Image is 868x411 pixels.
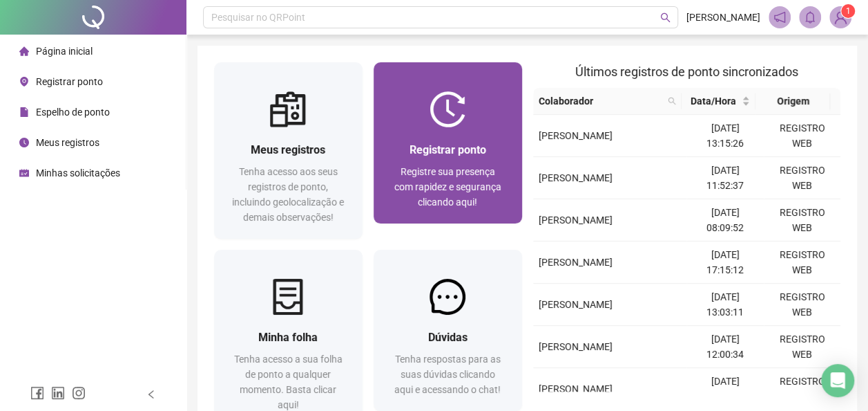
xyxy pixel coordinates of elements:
span: [PERSON_NAME] [539,130,613,141]
td: REGISTRO WEB [764,368,840,410]
span: Últimos registros de ponto sincronizados [575,64,798,79]
span: schedule [19,168,29,178]
td: REGISTRO WEB [764,284,840,326]
span: Dúvidas [428,331,467,344]
td: [DATE] 13:03:11 [686,284,763,326]
td: REGISTRO WEB [764,326,840,368]
span: [PERSON_NAME] [539,383,613,394]
span: Colaborador [539,93,662,109]
span: Página inicial [36,46,93,57]
span: instagram [72,386,86,400]
span: bell [804,11,816,24]
a: DúvidasTenha respostas para as suas dúvidas clicando aqui e acessando o chat! [374,250,522,411]
img: 93207 [830,7,851,28]
span: search [660,12,671,23]
sup: Atualize o seu contato no menu Meus Dados [841,4,855,18]
span: [PERSON_NAME] [539,299,613,310]
span: Tenha acesso aos seus registros de ponto, incluindo geolocalização e demais observações! [232,166,344,223]
td: REGISTRO WEB [764,157,840,199]
span: left [146,390,156,399]
span: search [665,91,679,111]
span: Data/Hora [687,93,740,109]
td: [DATE] 08:07:46 [686,368,763,410]
th: Origem [755,88,830,115]
td: [DATE] 12:00:34 [686,326,763,368]
td: [DATE] 11:52:37 [686,157,763,199]
th: Data/Hora [682,88,756,115]
span: [PERSON_NAME] [686,10,760,25]
td: [DATE] 13:15:26 [686,115,763,157]
td: [DATE] 08:09:52 [686,199,763,241]
span: Tenha respostas para as suas dúvidas clicando aqui e acessando o chat! [394,354,501,395]
span: environment [19,77,29,86]
span: Registrar ponto [409,143,486,156]
td: REGISTRO WEB [764,115,840,157]
td: REGISTRO WEB [764,241,840,284]
span: facebook [30,386,44,400]
span: Registre sua presença com rapidez e segurança clicando aqui! [394,166,501,208]
span: Meus registros [36,137,99,148]
span: [PERSON_NAME] [539,341,613,352]
span: Meus registros [251,143,325,156]
a: Registrar pontoRegistre sua presença com rapidez e segurança clicando aqui! [374,62,522,223]
span: [PERSON_NAME] [539,172,613,183]
span: clock-circle [19,138,29,147]
span: 1 [846,6,851,16]
span: home [19,46,29,56]
span: Espelho de ponto [36,107,110,118]
span: search [668,97,676,105]
span: [PERSON_NAME] [539,214,613,226]
span: linkedin [51,386,65,400]
span: Tenha acesso a sua folha de ponto a qualquer momento. Basta clicar aqui! [234,354,343,410]
span: Minha folha [258,331,318,344]
span: Minhas solicitações [36,167,120,179]
span: Registrar ponto [36,76,103,87]
td: REGISTRO WEB [764,199,840,241]
a: Meus registrosTenha acesso aos seus registros de ponto, incluindo geolocalização e demais observa... [214,62,363,239]
span: file [19,107,29,117]
div: Open Intercom Messenger [821,364,854,397]
span: notification [773,11,786,24]
span: [PERSON_NAME] [539,257,613,268]
td: [DATE] 17:15:12 [686,241,763,284]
